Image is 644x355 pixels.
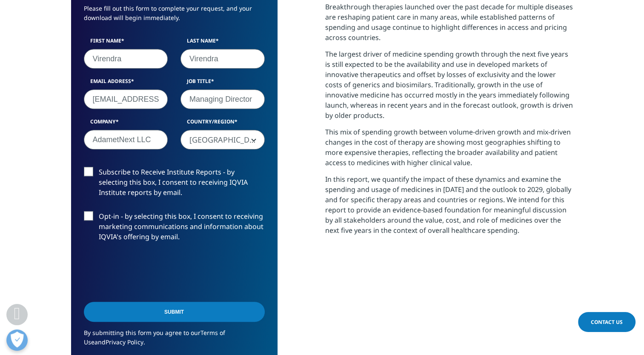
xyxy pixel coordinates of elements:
input: Submit [84,302,265,322]
p: In this report, we quantify the impact of these dynamics and examine the spending and usage of me... [325,174,573,242]
label: Job Title [180,77,265,89]
span: Contact Us [591,318,623,326]
a: Contact Us [578,312,635,332]
label: Subscribe to Receive Institute Reports - by selecting this box, I consent to receiving IQVIA Inst... [84,167,265,202]
iframe: reCAPTCHA [84,255,213,289]
p: Please fill out this form to complete your request, and your download will begin immediately. [84,4,265,29]
label: Country/Region [180,118,265,130]
label: First Name [84,37,168,49]
label: Email Address [84,77,168,89]
button: Open Preferences [6,329,28,351]
label: Last Name [180,37,265,49]
p: By submitting this form you agree to our and . [84,328,265,353]
p: The largest driver of medicine spending growth through the next five years is still expected to b... [325,49,573,127]
p: Breakthrough therapies launched over the past decade for multiple diseases are reshaping patient ... [325,2,573,49]
span: United States [181,130,264,150]
label: Company [84,118,168,130]
span: United States [180,130,265,149]
a: Privacy Policy [106,338,143,346]
p: This mix of spending growth between volume-driven growth and mix-driven changes in the cost of th... [325,127,573,174]
label: Opt-in - by selecting this box, I consent to receiving marketing communications and information a... [84,211,265,246]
